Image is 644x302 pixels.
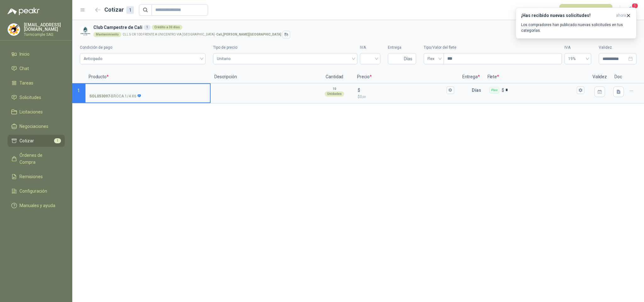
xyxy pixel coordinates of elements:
[358,94,454,100] p: $
[616,13,626,18] span: ahora
[521,13,614,18] h3: ¡Has recibido nuevas solicitudes!
[19,51,30,58] span: Inicio
[360,45,380,51] label: IVA
[404,53,412,64] span: Días
[599,45,636,51] label: Validez
[8,77,65,89] a: Tareas
[577,86,584,94] button: Flex $
[126,6,134,14] div: 1
[489,87,499,93] div: Flex
[89,93,110,99] strong: SOL053097
[24,33,65,36] p: Tornicomple SAS
[8,48,65,60] a: Inicio
[211,71,316,83] p: Descripción
[625,4,636,16] button: 1
[568,54,587,63] span: 19%
[19,152,59,166] span: Órdenes de Compra
[89,88,206,93] input: SOL053097-BROCA 1/4 X6
[152,25,182,30] div: Crédito a 30 días
[360,95,366,99] span: 0
[505,88,575,92] input: Flex $
[362,95,366,99] span: ,00
[93,32,121,37] div: Mantenimiento
[353,71,458,83] p: Precio
[19,94,41,101] span: Solicitudes
[213,45,358,51] label: Tipo de precio
[8,106,65,118] a: Licitaciones
[8,200,65,211] a: Manuales y ayuda
[216,33,281,36] strong: Cali , [PERSON_NAME][GEOGRAPHIC_DATA]
[144,25,151,30] div: 1
[521,22,631,33] p: Los compradores han publicado nuevas solicitudes en tus categorías.
[8,135,65,147] a: Cotizar1
[85,71,211,83] p: Producto
[24,23,65,31] p: [EMAIL_ADDRESS][DOMAIN_NAME]
[123,33,281,36] p: CLL 5 CR 100 FRENTE A UNICENTRO VIA [GEOGRAPHIC_DATA] -
[80,26,91,37] img: Company Logo
[54,138,61,143] span: 1
[8,91,65,103] a: Solicitudes
[104,5,134,14] h2: Cotizar
[361,88,445,92] input: $$0,00
[8,24,20,36] img: Company Logo
[93,24,634,31] h3: Club Campestre de Cali
[8,171,65,183] a: Remisiones
[8,120,65,132] a: Negociaciones
[8,185,65,197] a: Configuración
[8,63,65,74] a: Chat
[19,65,29,72] span: Chat
[19,188,47,195] span: Configuración
[84,54,202,63] span: Anticipado
[424,45,562,51] label: Tipo/Valor del flete
[589,71,611,83] p: Validez
[8,8,40,15] img: Logo peakr
[559,4,612,16] button: Publicar cotizaciones
[484,71,589,83] p: Flete
[19,173,43,180] span: Remisiones
[564,45,591,51] label: IVA
[447,86,454,94] button: $$0,00
[333,86,336,91] p: 10
[631,3,638,9] span: 1
[502,87,504,94] p: $
[19,80,33,86] span: Tareas
[217,54,354,63] span: Unitario
[427,54,440,63] span: Flex
[472,84,484,96] p: Días
[316,71,353,83] p: Cantidad
[8,149,65,168] a: Órdenes de Compra
[516,8,636,39] button: ¡Has recibido nuevas solicitudes!ahora Los compradores han publicado nuevas solicitudes en tus ca...
[80,45,206,51] label: Condición de pago
[19,108,43,115] span: Licitaciones
[459,71,484,83] p: Entrega
[19,123,48,130] span: Negociaciones
[388,45,416,51] label: Entrega
[19,202,55,209] span: Manuales y ayuda
[19,137,34,144] span: Cotizar
[611,71,626,83] p: Doc
[358,87,360,94] p: $
[89,93,141,99] p: - BROCA 1/4 X6
[77,88,80,93] span: 1
[325,91,344,96] div: Unidades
